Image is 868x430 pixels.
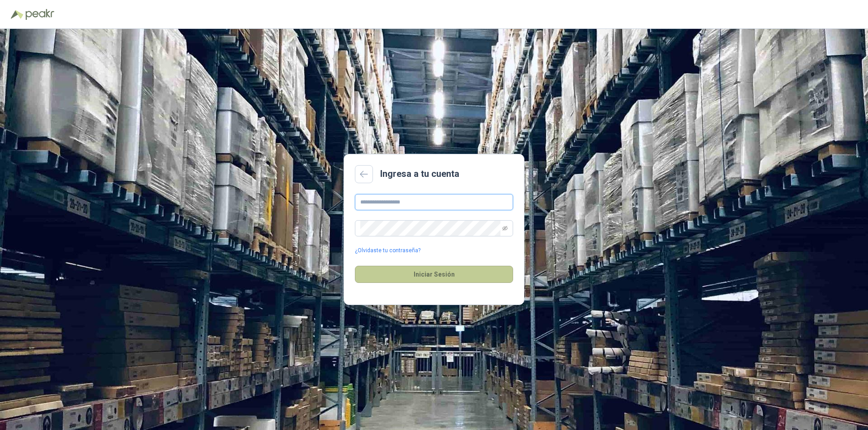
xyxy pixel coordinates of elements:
h2: Ingresa a tu cuenta [380,167,459,181]
button: Iniciar Sesión [355,266,513,283]
span: eye-invisible [502,226,508,231]
img: Logo [11,10,24,19]
img: Peakr [25,9,54,20]
a: ¿Olvidaste tu contraseña? [355,246,420,255]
